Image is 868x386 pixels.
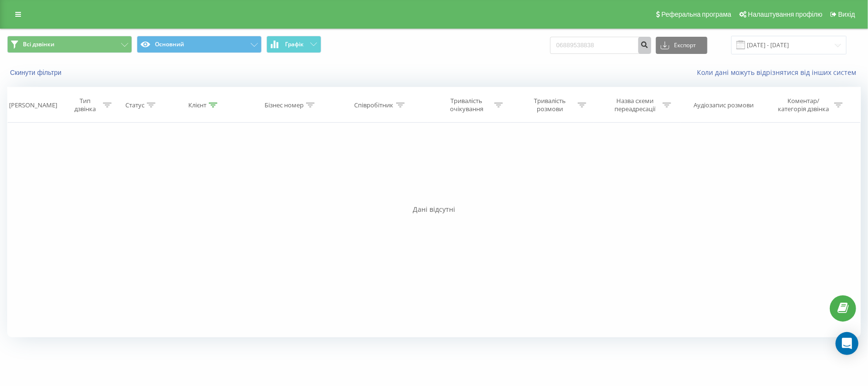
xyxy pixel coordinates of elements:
span: Всі дзвінки [23,41,54,48]
div: Співробітник [355,101,394,109]
div: Клієнт [188,101,206,109]
div: Бізнес номер [265,101,304,109]
div: Тривалість очікування [441,97,492,113]
div: Аудіозапис розмови [694,101,754,109]
div: Тип дзвінка [69,97,101,113]
div: Тривалість розмови [524,97,575,113]
div: Дані відсутні [7,205,861,214]
span: Налаштування профілю [748,10,822,18]
div: Open Intercom Messenger [836,332,858,355]
span: Графік [285,41,304,48]
div: Назва схеми переадресації [609,97,660,113]
button: Всі дзвінки [7,36,132,53]
div: Коментар/категорія дзвінка [776,97,832,113]
input: Пошук за номером [550,37,651,54]
button: Графік [266,36,321,53]
div: Статус [125,101,144,109]
a: Коли дані можуть відрізнятися вiд інших систем [697,68,861,77]
span: Вихід [838,10,855,18]
span: Реферальна програма [662,10,732,18]
button: Експорт [656,37,707,54]
button: Основний [137,36,262,53]
button: Скинути фільтри [7,68,66,77]
div: [PERSON_NAME] [9,101,57,109]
